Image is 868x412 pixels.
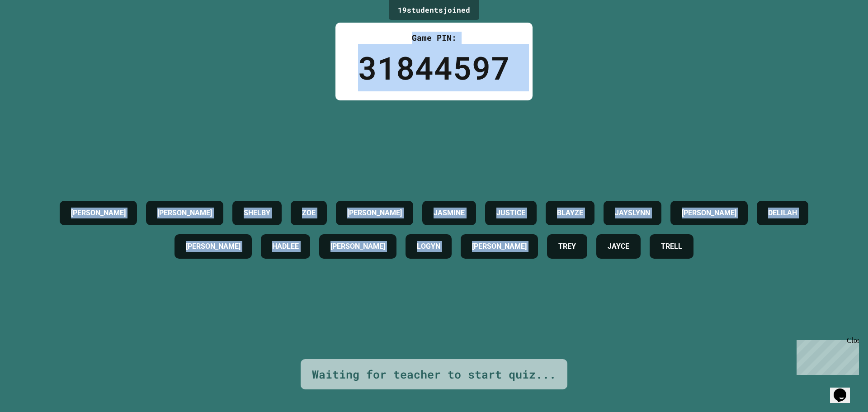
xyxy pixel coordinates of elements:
h4: HADLEE [272,241,299,252]
h4: JAYSLYNN [615,208,650,218]
h4: [PERSON_NAME] [682,208,736,218]
h4: JAYCE [608,241,629,252]
h4: [PERSON_NAME] [347,208,402,218]
h4: JASMINE [434,208,465,218]
h4: BLAYZE [557,208,583,218]
h4: ZOE [302,208,316,218]
h4: [PERSON_NAME] [71,208,126,218]
h4: TRELL [661,241,682,252]
iframe: chat widget [793,336,859,375]
h4: TREY [558,241,576,252]
h4: [PERSON_NAME] [186,241,241,252]
div: 31844597 [358,44,510,91]
div: Chat with us now!Close [4,4,62,57]
iframe: chat widget [830,376,859,403]
h4: DELILAH [768,208,797,218]
h4: [PERSON_NAME] [157,208,212,218]
h4: LOGYN [417,241,440,252]
div: Game PIN: [358,32,510,44]
h4: [PERSON_NAME] [330,241,385,252]
div: Waiting for teacher to start quiz... [312,366,556,383]
h4: [PERSON_NAME] [472,241,527,252]
h4: JUSTICE [496,208,525,218]
h4: SHELBY [244,208,270,218]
